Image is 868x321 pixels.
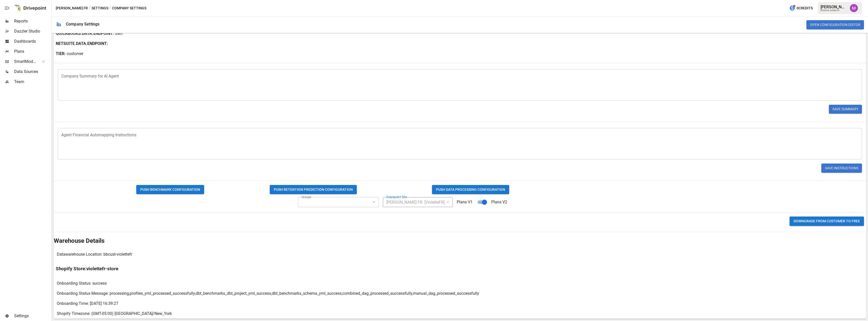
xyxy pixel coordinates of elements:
p: Onboarding Status Message: processing,profiles_yml_processed_successfully,dbt_benchmarks_dbt_proj... [57,290,479,297]
button: PUSH BENCHMARK CONFIGURATION [136,185,204,194]
span: Team [14,79,50,85]
p: Plans V2 [491,199,507,205]
h3: Shopify Store: violettefr-store [56,266,118,272]
span: Dazzler Studio [14,28,50,34]
p: Shopify Timezone: (GMT-05:00) [GEOGRAPHIC_DATA]/New_York [57,311,172,317]
span: 0 Credits [797,5,813,11]
div: [PERSON_NAME] FR [821,9,847,12]
div: Company Settings [66,22,99,26]
label: Groups [302,195,311,199]
button: [PERSON_NAME] FR [56,5,88,11]
h2: Warehouse Details [54,237,866,244]
button: PUSH DATA PROCESSING CONFIGURATION [432,185,509,194]
p: Plans V1 [457,199,473,205]
b: QUICKBOOKS.DATA.ENDPOINT : [56,31,114,37]
span: Data Sources [14,69,50,75]
p: Datawarehouse Location: bbcust-violettefr [57,251,132,257]
p: dwh [115,31,123,37]
div: / [109,5,111,11]
b: TIER: [56,51,66,57]
button: Settings [92,5,108,11]
p: customer [67,51,83,57]
span: [ VioletteFR ] [424,199,445,205]
div: / [89,5,91,11]
label: Sharepoint Site [386,195,407,199]
button: Save Instructions [821,164,862,173]
button: 0Credits [787,4,815,13]
span: Dashboards [14,38,50,44]
button: Save Summary [829,105,862,114]
img: Umer Muhammed [850,4,858,12]
p: Onboarding Time: [DATE] 16:39:27 [57,301,118,307]
span: [PERSON_NAME] FR [386,199,422,205]
button: Open Configuration Editor [806,20,864,29]
p: Onboarding Status: success [57,280,107,286]
button: PUSH RETENTION PREDICTION CONFIGURATION [270,185,357,194]
span: Settings [14,313,50,319]
b: NETSUITE.DATA.ENDPOINT : [56,41,108,47]
span: Reports [14,18,50,24]
div: [PERSON_NAME] [821,5,847,9]
button: Downgrade from CUSTOMER to FREE [790,217,864,226]
button: Umer Muhammed [847,1,861,15]
span: ™ [36,58,40,64]
span: SmartModel [14,59,36,65]
span: Plans [14,48,50,55]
